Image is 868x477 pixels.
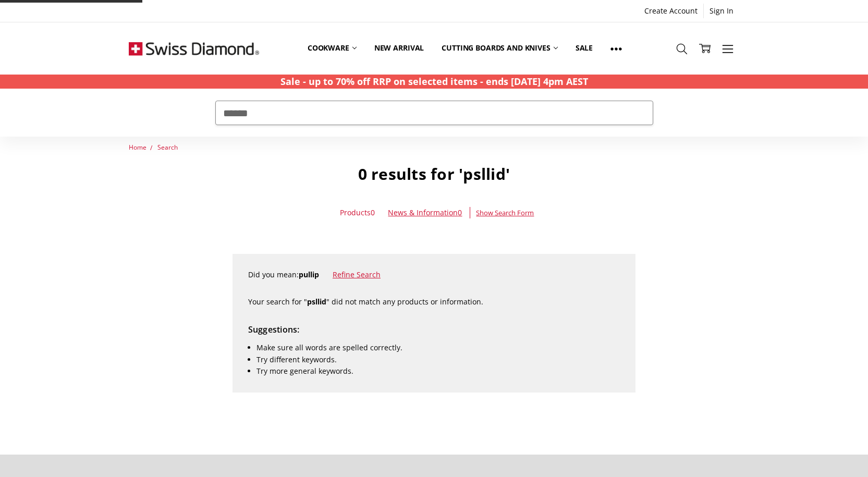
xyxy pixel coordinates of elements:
h1: 0 results for 'psllid' [129,164,739,184]
a: Products0 [340,207,375,218]
li: Try different keywords. [256,354,620,365]
li: Make sure all words are spelled correctly. [256,342,620,353]
span: 0 [371,207,375,217]
span: Show Search Form [476,207,534,218]
a: New arrival [365,25,433,71]
li: Try more general keywords. [256,365,620,377]
a: Home [129,143,146,152]
strong: psllid [307,297,326,307]
p: Your search for " " did not match any products or information. [248,296,620,308]
img: Free Shipping On Every Order [129,22,259,75]
a: Show Search Form [476,207,534,218]
a: Cookware [299,25,365,71]
span: 0 [458,207,462,217]
a: Sign In [704,4,739,18]
strong: Sale - up to 70% off RRP on selected items - ends [DATE] 4pm AEST [280,75,588,88]
div: Did you mean: [248,269,620,280]
strong: pullip [299,270,319,279]
a: News & Information0 [388,207,462,217]
a: Refine Search [333,270,381,279]
a: Search [157,143,178,152]
a: Create Account [639,4,703,18]
a: Sale [567,25,602,71]
h5: Suggestions: [248,323,620,337]
a: Cutting boards and knives [433,25,567,71]
a: Show All [602,25,631,72]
